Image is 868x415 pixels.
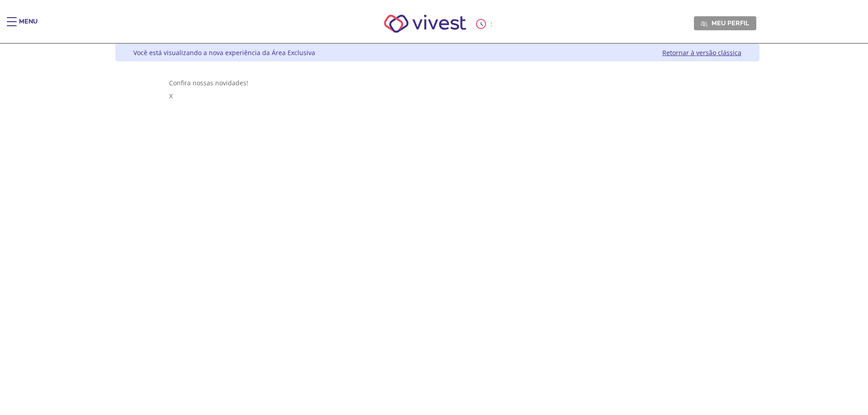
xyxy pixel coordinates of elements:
[374,5,476,43] img: Vivest
[108,44,759,415] div: Vivest
[19,17,38,35] div: Menu
[169,79,706,87] div: Confira nossas novidades!
[133,48,315,57] div: Você está visualizando a nova experiência da Área Exclusiva
[701,20,708,27] img: Meu perfil
[169,92,173,100] span: X
[662,48,741,57] a: Retornar à versão clássica
[476,19,494,29] div: :
[712,19,749,27] span: Meu perfil
[694,16,756,30] a: Meu perfil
